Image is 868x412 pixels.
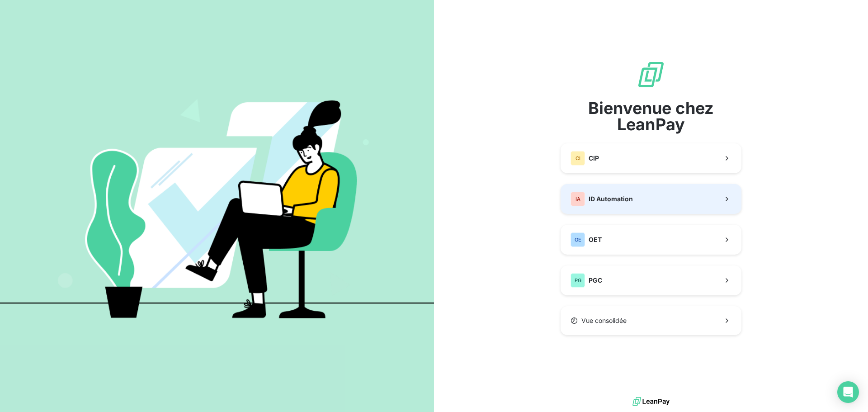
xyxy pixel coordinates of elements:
[571,273,585,288] div: PG
[837,381,859,403] div: Open Intercom Messenger
[589,194,633,204] span: ID Automation
[561,143,741,173] button: CICIP
[637,60,665,89] img: logo sigle
[589,276,602,285] span: PGC
[632,395,670,408] img: logo
[561,225,741,255] button: OEOET
[581,316,627,325] span: Vue consolidée
[571,151,585,166] div: CI
[561,306,741,335] button: Vue consolidée
[561,265,741,295] button: PGPGC
[561,100,741,133] span: Bienvenue chez LeanPay
[589,235,602,244] span: OET
[589,154,599,163] span: CIP
[571,232,585,247] div: OE
[561,184,741,214] button: IAID Automation
[571,192,585,206] div: IA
